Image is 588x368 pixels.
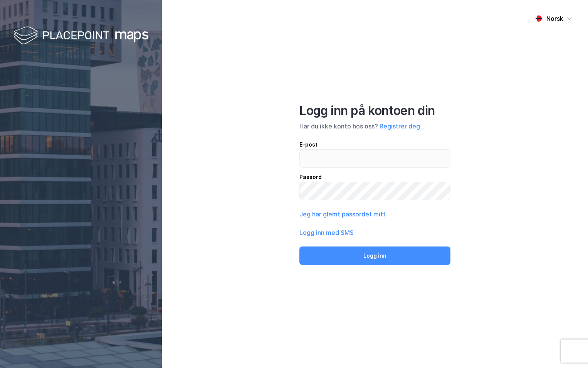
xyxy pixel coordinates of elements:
[299,172,450,182] div: Passord
[546,14,563,23] div: Norsk
[380,122,420,131] button: Registrer deg
[299,246,450,265] button: Logg inn
[13,25,148,47] img: logo-white.f07954bde2210d2a523dddb988cd2aa7.svg
[299,140,450,149] div: E-post
[299,228,354,237] button: Logg inn med SMS
[299,209,386,219] button: Jeg har glemt passordet mitt
[549,331,588,368] iframe: Chat Widget
[299,122,450,131] div: Har du ikke konto hos oss?
[299,103,450,118] div: Logg inn på kontoen din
